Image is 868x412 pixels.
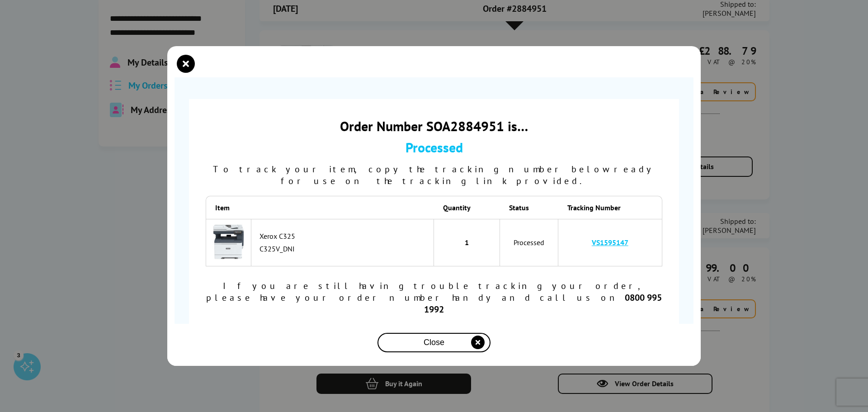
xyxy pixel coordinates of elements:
[259,232,429,241] div: Xerox C325
[206,196,251,219] th: Item
[500,219,558,266] td: Processed
[424,338,444,347] span: Close
[592,238,628,247] a: VS1595147
[424,292,662,315] b: 0800 995 1992
[500,196,558,219] th: Status
[213,163,656,187] span: To track your item, copy the tracking number below ready for use on the tracking link provided.
[179,57,193,71] button: close modal
[434,219,500,266] td: 1
[206,138,662,156] div: Processed
[206,280,662,315] div: If you are still having trouble tracking your order, please have your order number handy and call...
[558,196,662,219] th: Tracking Number
[259,244,429,253] div: C325V_DNI
[377,333,491,352] button: close modal
[206,117,662,135] div: Order Number SOA2884951 is…
[434,196,500,219] th: Quantity
[211,224,246,260] img: Xerox C325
